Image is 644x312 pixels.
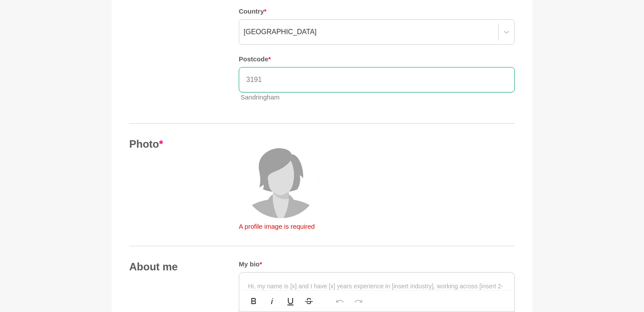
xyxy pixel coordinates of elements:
button: Redo (⌘⇧Z) [350,292,367,310]
p: A profile image is required [239,222,323,232]
button: Underline (⌘U) [282,292,299,310]
h5: Country [239,7,515,16]
h5: My bio [239,260,515,269]
div: [GEOGRAPHIC_DATA] [244,27,317,37]
p: Sandringham [241,92,515,103]
button: Strikethrough (⌘S) [301,292,317,310]
h4: Photo [129,138,221,151]
h5: Postcode [239,55,515,64]
button: Bold (⌘B) [245,292,262,310]
input: Postcode [239,67,515,92]
button: Undo (⌘Z) [332,292,348,310]
h4: About me [129,260,221,273]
